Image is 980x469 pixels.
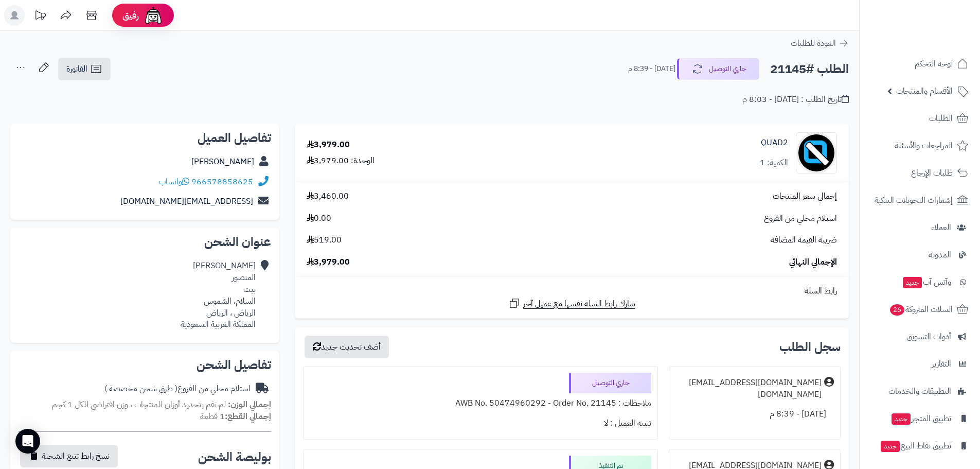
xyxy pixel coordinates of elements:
a: أدوات التسويق [866,324,974,349]
a: المدونة [866,242,974,267]
div: جاري التوصيل [569,373,651,393]
a: طلبات الإرجاع [866,161,974,185]
span: الطلبات [929,111,953,126]
a: 966578858625 [191,176,253,188]
span: الإجمالي النهائي [789,256,837,268]
a: العملاء [866,215,974,240]
span: تطبيق المتجر [890,411,951,426]
span: طلبات الإرجاع [911,166,953,180]
span: المدونة [929,248,951,262]
a: الفاتورة [58,58,111,80]
span: جديد [881,441,900,452]
span: 26 [890,304,904,316]
button: أضف تحديث جديد [305,336,389,358]
a: العودة للطلبات [791,37,849,49]
a: [EMAIL_ADDRESS][DOMAIN_NAME] [120,195,253,207]
span: 0.00 [307,213,331,224]
small: [DATE] - 8:39 م [628,64,675,74]
div: رابط السلة [299,285,845,297]
span: جديد [903,277,922,288]
span: ( طرق شحن مخصصة ) [104,383,177,395]
button: جاري التوصيل [677,58,759,80]
h2: بوليصة الشحن [198,451,271,463]
div: ملاحظات : AWB No. 50474960292 - Order No. 21145 [310,393,651,413]
span: العملاء [931,220,951,235]
a: وآتس آبجديد [866,270,974,294]
span: التطبيقات والخدمات [888,384,951,398]
a: شارك رابط السلة نفسها مع عميل آخر [508,297,635,310]
div: 3,979.00 [307,139,350,151]
span: رفيق [122,9,139,22]
div: [PERSON_NAME] المنصور بيت السلام، الشموس الرياض ، الرياض المملكة العربية السعودية [181,260,256,331]
div: الكمية: 1 [760,157,788,169]
div: تاريخ الطلب : [DATE] - 8:03 م [742,94,849,106]
div: تنبيه العميل : لا [310,413,651,433]
img: ai-face.png [143,5,164,26]
span: إشعارات التحويلات البنكية [875,193,953,207]
span: ضريبة القيمة المضافة [771,234,837,246]
span: لوحة التحكم [915,57,953,71]
strong: إجمالي القطع: [225,410,271,423]
a: QUAD2 [761,137,788,149]
a: التطبيقات والخدمات [866,379,974,404]
a: تحديثات المنصة [27,5,53,28]
span: الأقسام والمنتجات [896,84,953,98]
span: نسخ رابط تتبع الشحنة [42,450,110,462]
button: نسخ رابط تتبع الشحنة [20,445,118,467]
small: 1 قطعة [200,410,271,423]
span: العودة للطلبات [791,37,836,49]
span: السلات المتروكة [889,302,953,317]
h2: تفاصيل العميل [19,132,271,144]
a: إشعارات التحويلات البنكية [866,188,974,213]
span: استلام محلي من الفروع [764,213,837,224]
a: لوحة التحكم [866,51,974,76]
span: تطبيق نقاط البيع [880,439,951,453]
img: no_image-90x90.png [796,132,836,173]
span: شارك رابط السلة نفسها مع عميل آخر [523,298,635,310]
a: التقارير [866,352,974,376]
span: 519.00 [307,234,342,246]
span: 3,979.00 [307,256,350,268]
h3: سجل الطلب [779,341,841,353]
div: [DATE] - 8:39 م [675,404,834,424]
span: جديد [892,413,911,425]
span: 3,460.00 [307,190,349,202]
a: تطبيق نقاط البيعجديد [866,433,974,458]
span: المراجعات والأسئلة [895,138,953,153]
span: وآتس آب [902,275,951,289]
h2: الطلب #21145 [770,59,849,80]
a: واتساب [159,176,189,188]
a: تطبيق المتجرجديد [866,406,974,431]
strong: إجمالي الوزن: [228,398,271,411]
div: الوحدة: 3,979.00 [307,155,375,167]
div: Open Intercom Messenger [15,429,40,454]
span: أدوات التسويق [906,329,951,344]
span: إجمالي سعر المنتجات [773,190,837,202]
span: التقارير [932,357,951,371]
div: استلام محلي من الفروع [104,383,251,395]
h2: تفاصيل الشحن [19,359,271,371]
div: [DOMAIN_NAME][EMAIL_ADDRESS][DOMAIN_NAME] [675,377,822,401]
a: [PERSON_NAME] [191,155,254,168]
span: الفاتورة [66,63,87,75]
a: الطلبات [866,106,974,131]
a: المراجعات والأسئلة [866,133,974,158]
img: logo-2.png [910,26,970,48]
span: لم تقم بتحديد أوزان للمنتجات ، وزن افتراضي للكل 1 كجم [52,398,226,411]
a: السلات المتروكة26 [866,297,974,322]
h2: عنوان الشحن [19,236,271,248]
